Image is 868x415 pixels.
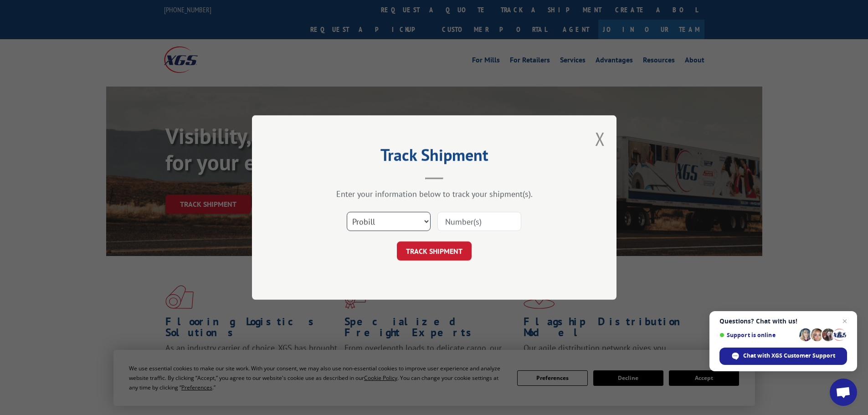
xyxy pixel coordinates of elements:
[743,352,835,360] span: Chat with XGS Customer Support
[830,379,857,406] div: Open chat
[397,241,472,261] button: TRACK SHIPMENT
[719,332,796,338] span: Support is online
[437,212,521,231] input: Number(s)
[719,348,847,365] div: Chat with XGS Customer Support
[595,127,605,151] button: Close modal
[839,316,850,327] span: Close chat
[298,149,571,166] h2: Track Shipment
[719,318,847,325] span: Questions? Chat with us!
[298,189,571,199] div: Enter your information below to track your shipment(s).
